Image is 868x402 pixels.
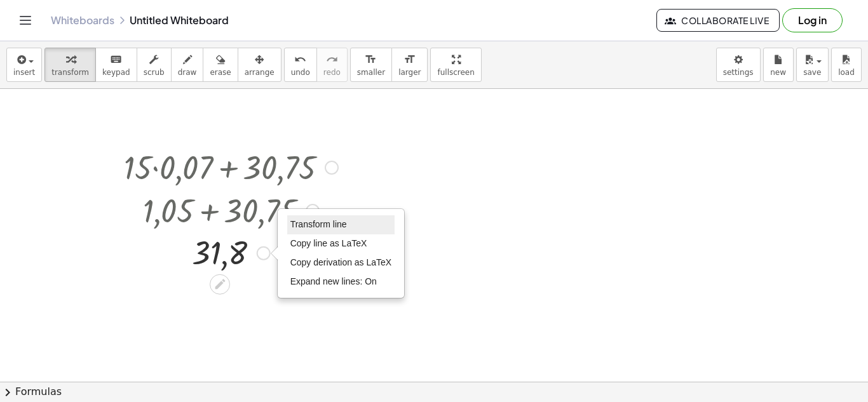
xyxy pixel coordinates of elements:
[102,68,130,77] span: keypad
[210,68,231,77] span: erase
[838,68,855,77] span: load
[51,14,114,27] a: Whiteboards
[95,48,137,82] button: keyboardkeypad
[398,68,421,77] span: larger
[831,48,862,82] button: load
[291,68,310,77] span: undo
[365,52,377,67] i: format_size
[656,9,780,32] button: Collaborate Live
[770,68,786,77] span: new
[294,52,306,67] i: undo
[6,48,42,82] button: insert
[391,48,428,82] button: format_sizelarger
[178,68,197,77] span: draw
[284,48,317,82] button: undoundo
[290,276,377,286] span: Expand new lines: On
[210,274,230,295] div: Edit math
[323,68,341,77] span: redo
[171,48,204,82] button: draw
[110,52,122,67] i: keyboard
[290,238,367,248] span: Copy line as LaTeX
[316,48,348,82] button: redoredo
[782,8,843,32] button: Log in
[350,48,392,82] button: format_sizesmaller
[144,68,165,77] span: scrub
[13,68,35,77] span: insert
[137,48,172,82] button: scrub
[667,15,769,26] span: Collaborate Live
[430,48,481,82] button: fullscreen
[803,68,821,77] span: save
[796,48,829,82] button: save
[44,48,96,82] button: transform
[238,48,281,82] button: arrange
[290,257,392,267] span: Copy derivation as LaTeX
[403,52,416,67] i: format_size
[203,48,238,82] button: erase
[245,68,275,77] span: arrange
[51,68,89,77] span: transform
[290,219,347,229] span: Transform line
[723,68,754,77] span: settings
[326,52,338,67] i: redo
[716,48,761,82] button: settings
[763,48,794,82] button: new
[15,10,36,30] button: Toggle navigation
[437,68,474,77] span: fullscreen
[357,68,385,77] span: smaller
